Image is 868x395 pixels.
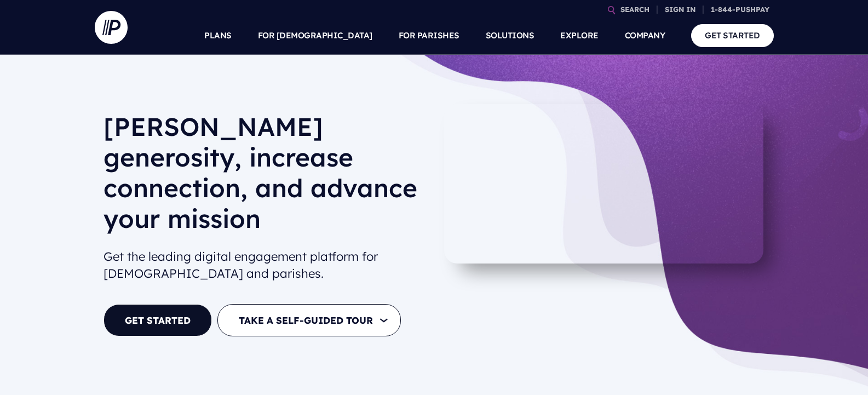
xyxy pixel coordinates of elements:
a: COMPANY [625,16,665,55]
h2: Get the leading digital engagement platform for [DEMOGRAPHIC_DATA] and parishes. [104,244,426,287]
a: GET STARTED [691,24,774,47]
a: EXPLORE [560,16,599,55]
a: SOLUTIONS [486,16,534,55]
a: FOR [DEMOGRAPHIC_DATA] [258,16,372,55]
a: FOR PARISHES [399,16,459,55]
a: GET STARTED [104,304,212,336]
a: PLANS [204,16,232,55]
button: TAKE A SELF-GUIDED TOUR [217,304,401,336]
h1: [PERSON_NAME] generosity, increase connection, and advance your mission [104,111,426,243]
